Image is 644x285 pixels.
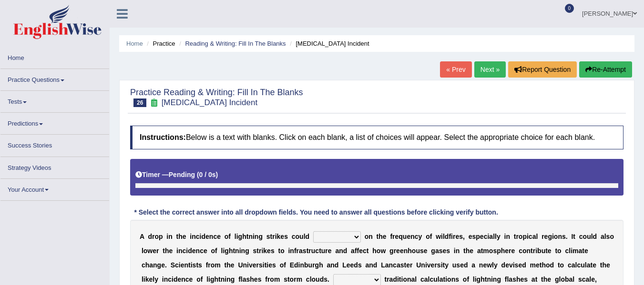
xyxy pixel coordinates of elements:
b: e [359,247,363,255]
b: r [542,233,544,240]
b: u [416,247,420,255]
b: c [519,247,522,255]
b: p [476,233,480,240]
b: r [509,247,511,255]
b: l [569,247,571,255]
b: e [205,233,209,240]
b: c [484,233,488,240]
b: g [238,233,243,240]
b: s [284,233,288,240]
b: . [165,261,167,269]
b: E [290,261,294,269]
b: p [522,233,527,240]
b: r [156,247,159,255]
b: t [514,233,516,240]
b: k [277,233,281,240]
a: Tests [0,91,109,109]
b: l [221,247,223,255]
b: n [192,233,196,240]
b: g [258,233,263,240]
b: h [408,247,412,255]
b: h [165,247,169,255]
b: s [606,233,610,240]
b: i [166,233,168,240]
b: o [522,247,527,255]
b: c [579,233,583,240]
span: 0 [565,4,574,13]
b: L [342,261,347,269]
small: Exam occurring question [149,98,159,108]
b: s [272,261,276,269]
b: i [454,247,456,255]
b: e [217,233,221,240]
b: e [153,247,156,255]
b: n [196,247,200,255]
b: g [389,247,394,255]
b: d [445,233,449,240]
b: y [419,233,422,240]
b: n [339,247,343,255]
b: c [292,233,296,240]
b: c [315,247,319,255]
b: e [424,247,428,255]
b: e [470,247,473,255]
b: q [399,233,403,240]
b: e [395,233,399,240]
span: 26 [133,98,146,107]
b: i [552,233,554,240]
b: c [213,233,217,240]
b: a [299,247,303,255]
b: i [451,233,453,240]
b: l [304,233,306,240]
b: t [278,247,280,255]
b: s [303,247,307,255]
b: b [304,261,308,269]
b: i [176,247,178,255]
b: n [248,233,253,240]
b: s [472,233,476,240]
b: . [566,233,568,240]
b: i [504,233,506,240]
b: d [201,233,205,240]
b: c [415,233,419,240]
b: t [367,247,369,255]
b: e [181,261,184,269]
b: e [161,261,165,269]
b: s [446,247,450,255]
b: v [249,261,253,269]
b: t [188,261,191,269]
b: e [407,233,410,240]
b: i [263,261,265,269]
a: Practice Questions [0,69,109,88]
b: k [263,247,267,255]
b: , [463,233,465,240]
b: h [242,233,246,240]
b: A [140,233,144,240]
b: r [296,247,299,255]
b: w [436,233,441,240]
b: e [192,247,196,255]
b: h [319,261,323,269]
b: o [365,233,369,240]
b: u [403,233,407,240]
b: a [532,233,536,240]
b: e [183,233,186,240]
b: o [412,247,416,255]
b: t [196,261,198,269]
a: Your Account [0,179,109,197]
b: i [236,233,238,240]
a: « Prev [440,61,471,78]
b: n [368,233,373,240]
b: e [383,233,387,240]
b: o [610,233,614,240]
b: n [153,261,157,269]
b: i [190,233,192,240]
b: d [593,233,597,240]
b: t [582,247,584,255]
b: l [493,233,495,240]
b: r [533,247,535,255]
b: g [315,261,319,269]
b: Pending [169,171,195,178]
b: e [396,247,400,255]
b: t [545,247,548,255]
